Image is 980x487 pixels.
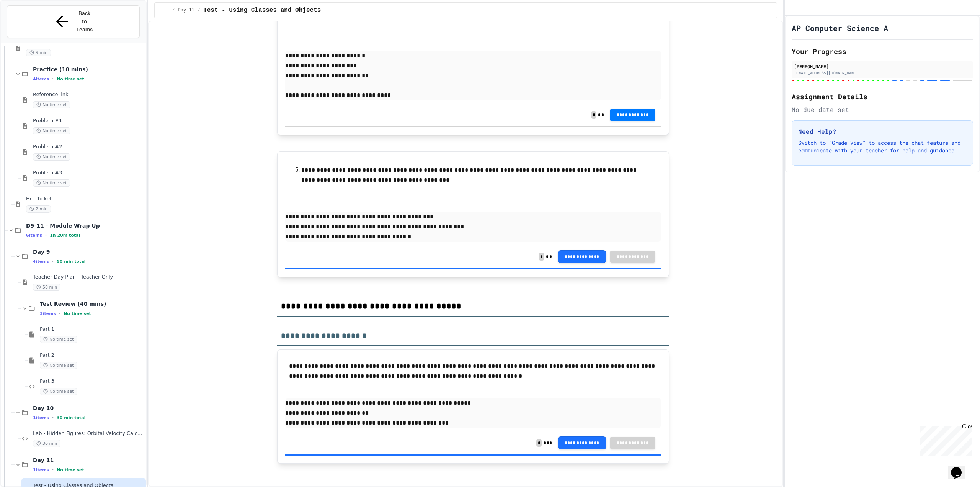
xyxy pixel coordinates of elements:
span: No time set [33,101,70,108]
span: • [52,76,54,82]
div: No due date set [792,105,973,114]
span: Day 9 [33,248,144,255]
span: / [198,7,200,13]
span: No time set [57,77,84,82]
span: No time set [33,153,70,161]
span: Day 10 [33,405,144,412]
span: No time set [64,311,91,316]
h2: Your Progress [792,46,973,57]
span: 50 min [33,284,60,291]
span: 4 items [33,77,49,82]
span: Part 1 [40,326,144,333]
span: Problem #1 [33,118,144,124]
span: Test - Using Classes and Objects [203,6,321,15]
span: Part 3 [40,378,144,385]
span: 4 items [33,259,49,264]
span: Problem #2 [33,144,144,150]
span: Problem #3 [33,170,144,176]
span: Teacher Day Plan - Teacher Only [33,274,144,280]
div: Chat with us now!Close [3,3,53,49]
span: No time set [33,179,70,187]
span: No time set [33,127,70,134]
span: Reference link [33,92,144,98]
span: D9-11 - Module Wrap Up [26,222,144,229]
span: 50 min total [57,259,85,264]
span: 1 items [33,415,49,420]
h3: Need Help? [798,127,967,136]
span: • [52,415,54,421]
span: 1h 20m total [50,233,80,238]
span: 9 min [26,49,51,56]
span: 1 items [33,467,49,472]
span: No time set [40,388,77,395]
span: Part 2 [40,352,144,359]
span: Back to Teams [75,10,93,34]
span: Day 11 [178,7,194,13]
span: Practice (10 mins) [33,66,144,73]
span: • [59,310,60,316]
span: Lab - Hidden Figures: Orbital Velocity Calculator [33,430,144,437]
p: Switch to "Grade View" to access the chat feature and communicate with your teacher for help and ... [798,139,967,154]
iframe: chat widget [916,423,972,456]
span: 30 min [33,440,60,447]
button: Back to Teams [7,5,140,38]
span: Day 11 [33,457,144,464]
span: / [172,7,175,13]
span: 6 items [26,233,42,238]
span: 2 min [26,205,51,213]
span: • [52,258,54,264]
span: No time set [40,336,77,343]
span: Exit Ticket [26,196,144,202]
span: No time set [57,467,84,472]
span: ... [161,7,169,13]
h1: AP Computer Science A [792,23,888,33]
span: 3 items [40,311,56,316]
span: • [52,467,54,473]
iframe: chat widget [948,456,972,479]
span: • [45,232,47,238]
div: [EMAIL_ADDRESS][DOMAIN_NAME] [794,70,971,76]
h2: Assignment Details [792,91,973,102]
div: [PERSON_NAME] [794,63,971,70]
span: 30 min total [57,415,85,420]
span: No time set [40,362,77,369]
span: Test Review (40 mins) [40,300,144,307]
